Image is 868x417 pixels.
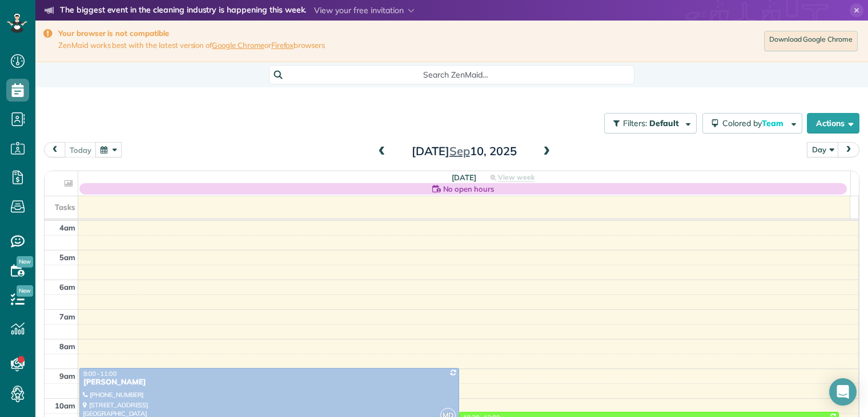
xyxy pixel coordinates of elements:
[838,142,859,157] button: next
[58,29,325,38] strong: Your browser is not compatible
[59,371,75,380] span: 9am
[604,113,697,133] button: Filters: Default
[443,183,495,195] span: No open hours
[623,118,647,128] span: Filters:
[722,118,787,128] span: Colored by
[83,378,456,387] div: [PERSON_NAME]
[829,378,857,406] div: Open Intercom Messenger
[449,144,470,158] span: Sep
[452,173,476,182] span: [DATE]
[702,113,802,133] button: Colored byTeam
[649,118,680,128] span: Default
[59,253,75,262] span: 5am
[498,173,535,182] span: View week
[807,113,859,133] button: Actions
[60,5,306,17] strong: The biggest event in the cleaning industry is happening this week.
[17,285,33,297] span: New
[65,142,97,157] button: today
[59,223,75,232] span: 4am
[212,41,264,50] a: Google Chrome
[55,401,75,410] span: 10am
[762,118,785,128] span: Team
[59,282,75,292] span: 6am
[59,342,75,351] span: 8am
[58,41,325,50] span: ZenMaid works best with the latest version of or browsers
[271,41,294,50] a: Firefox
[59,312,75,321] span: 7am
[17,256,33,268] span: New
[83,370,116,378] span: 9:00 - 11:00
[598,113,697,133] a: Filters: Default
[55,203,75,212] span: Tasks
[393,145,536,157] h2: [DATE] 10, 2025
[807,142,839,157] button: Day
[764,31,858,51] a: Download Google Chrome
[44,142,66,157] button: prev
